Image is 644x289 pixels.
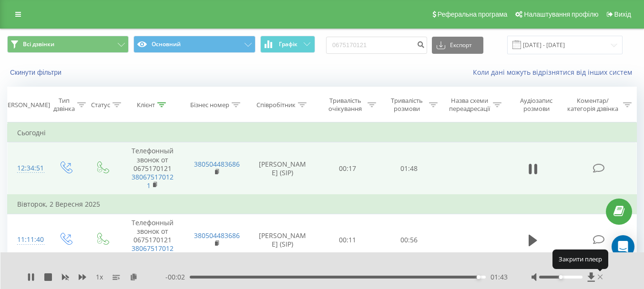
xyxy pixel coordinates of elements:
div: Закрити плеєр [552,249,608,269]
td: [PERSON_NAME] (SIP) [248,142,317,195]
a: 380675170121 [132,172,174,190]
button: Основний [133,36,255,53]
div: 11:11:40 [17,230,37,249]
div: 12:34:51 [17,159,37,178]
span: - 00:02 [165,272,190,282]
td: 00:17 [317,142,378,195]
div: Статус [91,101,110,109]
div: Співробітник [256,101,296,109]
span: Вихід [614,10,631,18]
td: Телефонный звонок от 0675170121 [121,214,184,266]
span: Графік [279,41,297,48]
div: Бізнес номер [190,101,229,109]
button: Скинути фільтри [7,68,66,77]
span: 1 x [96,272,103,282]
span: 01:43 [491,272,508,282]
td: 00:11 [317,214,378,266]
td: Вівторок, 2 Вересня 2025 [8,195,637,214]
input: Пошук за номером [326,37,427,54]
div: Open Intercom Messenger [612,235,634,258]
span: Реферальна програма [438,10,508,18]
td: Сьогодні [8,123,637,142]
td: 00:56 [378,214,440,266]
a: 380504483686 [194,231,240,240]
div: Тривалість розмови [387,97,427,113]
button: Експорт [432,37,483,54]
div: [PERSON_NAME] [2,101,50,109]
div: Аудіозапис розмови [512,97,561,113]
div: Коментар/категорія дзвінка [565,97,621,113]
button: Графік [260,36,315,53]
div: Клієнт [137,101,155,109]
a: Коли дані можуть відрізнятися вiд інших систем [473,68,637,77]
div: Назва схеми переадресації [449,97,491,113]
td: Телефонный звонок от 0675170121 [121,142,184,195]
div: Accessibility label [477,275,480,279]
div: Тривалість очікування [326,97,365,113]
span: Налаштування профілю [524,10,598,18]
td: 01:48 [378,142,440,195]
a: 380504483686 [194,159,240,169]
div: Тип дзвінка [53,97,75,113]
div: Accessibility label [559,275,562,279]
a: 380675170121 [132,244,174,261]
span: Всі дзвінки [23,40,54,48]
button: Всі дзвінки [7,36,129,53]
td: [PERSON_NAME] (SIP) [248,214,317,266]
